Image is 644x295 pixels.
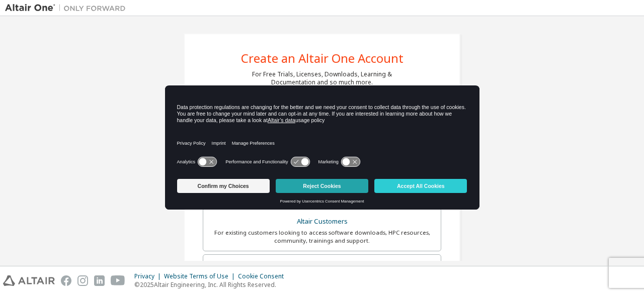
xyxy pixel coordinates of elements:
div: Website Terms of Use [164,272,238,280]
div: Altair Customers [209,215,435,229]
img: linkedin.svg [94,275,105,286]
div: Create an Altair One Account [241,52,404,64]
div: Privacy [134,272,164,280]
img: instagram.svg [77,275,88,286]
div: For existing customers looking to access software downloads, HPC resources, community, trainings ... [209,229,435,245]
div: Students [209,261,435,275]
img: altair_logo.svg [3,275,55,286]
img: facebook.svg [61,275,71,286]
p: © 2025 Altair Engineering, Inc. All Rights Reserved. [134,280,290,289]
img: youtube.svg [111,275,125,286]
img: Altair One [5,3,131,13]
div: Cookie Consent [238,272,290,280]
div: For Free Trials, Licenses, Downloads, Learning & Documentation and so much more. [252,70,392,86]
